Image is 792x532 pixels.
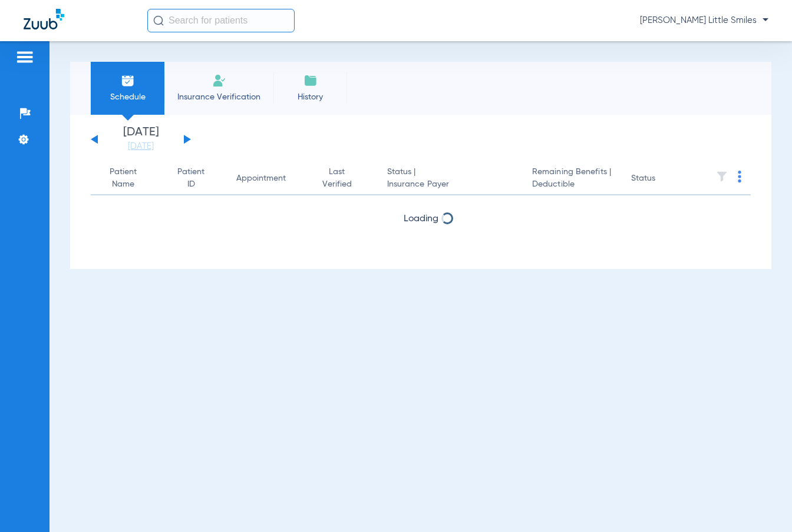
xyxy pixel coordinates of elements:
[716,171,728,182] img: filter.svg
[387,178,513,191] span: Insurance Payer
[100,166,146,191] div: Patient Name
[100,166,157,191] div: Patient Name
[378,162,523,195] th: Status |
[147,9,295,32] input: Search for patients
[15,50,34,64] img: hamburger-icon
[173,91,265,103] span: Insurance Verification
[282,91,338,103] span: History
[176,166,207,191] div: Patient ID
[316,166,368,191] div: Last Verified
[236,172,298,185] div: Appointment
[303,74,318,88] img: History
[153,15,164,26] img: Search Icon
[316,166,358,191] div: Last Verified
[212,74,226,88] img: Manual Insurance Verification
[105,127,176,152] li: [DATE]
[24,9,64,29] img: Zuub Logo
[640,15,768,26] span: [PERSON_NAME] Little Smiles
[622,162,701,195] th: Status
[738,171,741,182] img: group-dot-blue.svg
[523,162,622,195] th: Remaining Benefits |
[532,178,612,191] span: Deductible
[100,91,156,103] span: Schedule
[404,214,438,224] span: Loading
[105,141,176,152] a: [DATE]
[176,166,217,191] div: Patient ID
[236,172,286,185] div: Appointment
[121,74,135,88] img: Schedule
